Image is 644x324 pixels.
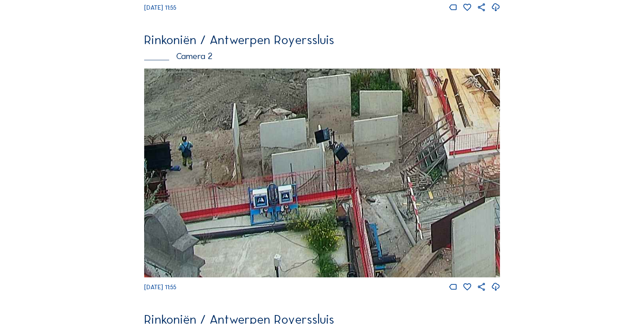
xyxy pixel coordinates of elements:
[144,68,500,277] img: Image
[144,283,176,291] span: [DATE] 11:55
[144,52,500,61] div: Camera 2
[144,34,500,46] div: Rinkoniën / Antwerpen Royerssluis
[144,4,176,11] span: [DATE] 11:55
